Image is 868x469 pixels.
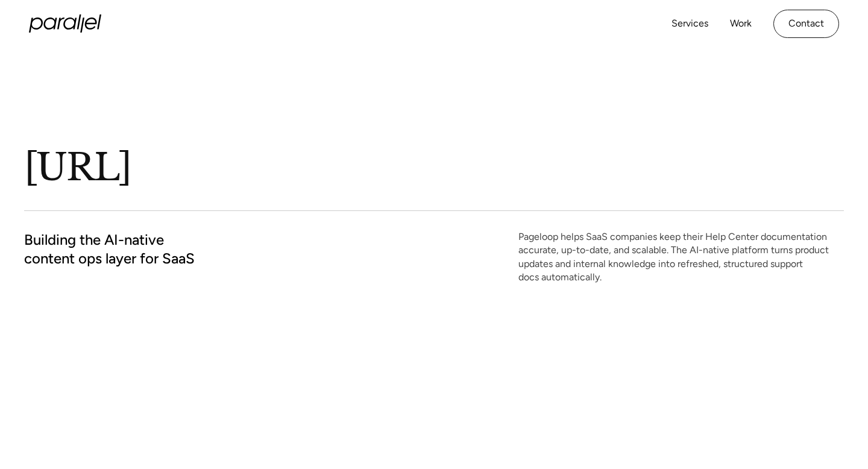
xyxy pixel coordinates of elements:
a: Contact [773,10,839,38]
p: Pageloop helps SaaS companies keep their Help Center documentation accurate, up-to-date, and scal... [518,230,844,285]
h1: [URL] [24,144,506,191]
h2: Building the AI-native content ops layer for SaaS [24,230,250,268]
a: Services [671,15,708,33]
a: Work [730,15,752,33]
